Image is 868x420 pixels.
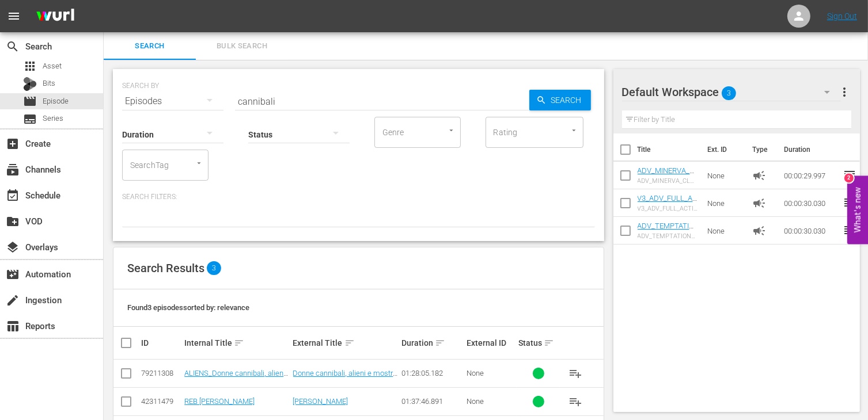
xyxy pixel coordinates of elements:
div: Duration [401,336,463,350]
span: Automation [6,268,20,281]
span: Channels [6,163,20,177]
img: ans4CAIJ8jUAAAAAAAAAAAAAAAAAAAAAAAAgQb4GAAAAAAAAAAAAAAAAAAAAAAAAJMjXAAAAAAAAAAAAAAAAAAAAAAAAgAT5G... [28,3,83,30]
span: Search [547,90,591,110]
button: Open [446,125,457,136]
th: Ext. ID [700,133,746,166]
td: None [703,189,748,217]
span: menu [7,9,21,23]
button: Open Feedback Widget [847,176,868,245]
button: Open [194,158,204,169]
div: Status [518,336,558,350]
a: ADV_TEMPTATION_30SEC_2 [638,222,695,239]
span: Ad [752,169,766,182]
span: playlist_add [568,366,582,380]
span: Episode [23,94,37,108]
div: 42311479 [141,397,181,406]
th: Type [745,133,777,166]
button: more_vert [837,78,851,106]
th: Duration [777,133,846,166]
td: 00:00:29.997 [779,162,843,189]
div: ID [141,338,181,348]
div: None [467,397,515,406]
span: Asset [43,60,62,72]
span: sort [544,338,554,348]
td: 00:00:30.030 [779,189,843,217]
div: 01:28:05.182 [401,369,463,377]
span: reorder [843,196,856,209]
span: 3 [722,81,736,105]
a: ADV_MINERVA_CLASSICS [638,166,695,184]
td: 00:00:30.030 [779,217,843,245]
span: reorder [843,168,856,182]
span: sort [234,338,244,348]
span: more_vert [837,85,851,99]
div: ADV_TEMPTATION_30SEC_2 [638,232,698,240]
div: 01:37:46.891 [401,397,463,406]
p: Search Filters: [122,192,595,202]
span: Search Results [127,261,204,275]
a: REB [PERSON_NAME] [184,397,255,406]
span: Overlays [6,240,20,254]
button: Search [529,90,591,110]
span: Ad [752,196,766,210]
span: Ingestion [6,293,20,307]
div: Bits [23,77,37,91]
div: External Title [293,336,398,350]
td: None [703,162,748,189]
button: Open [568,125,579,136]
span: playlist_add [568,395,582,408]
span: VOD [6,215,20,228]
button: playlist_add [562,388,589,415]
div: 2 [844,174,854,183]
span: Series [43,113,63,124]
span: Search [6,40,20,54]
div: 79211308 [141,369,181,377]
td: None [703,217,748,245]
div: V3_ADV_FULL_ACTION [638,205,698,212]
span: Bulk Search [203,40,281,53]
span: sort [435,338,445,348]
div: Default Workspace [622,76,842,108]
div: None [467,369,515,377]
span: Ad [752,224,766,238]
span: Found 3 episodes sorted by: relevance [127,303,249,312]
span: reorder [843,223,856,237]
span: Episode [43,96,69,107]
span: Schedule [6,189,20,203]
a: Sign Out [827,12,857,21]
span: Bits [43,78,55,89]
span: Asset [23,59,37,73]
a: [PERSON_NAME] [293,397,348,406]
span: Create [6,137,20,151]
span: 3 [207,261,221,275]
span: Search [111,40,189,53]
button: playlist_add [562,360,589,387]
span: sort [344,338,355,348]
div: ADV_MINERVA_CLASSICS [638,177,698,185]
a: Donne cannibali, alieni e mostri dello spazio! [293,369,398,386]
div: Episodes [122,85,223,117]
a: V3_ADV_FULL_ACTION [638,194,698,211]
span: Reports [6,319,20,333]
span: Series [23,112,37,126]
div: Internal Title [184,336,289,350]
a: ALIENS_Donne cannibali, alieni e mostri dello spazio! [184,369,288,386]
th: Title [638,133,700,166]
div: External ID [467,338,515,348]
